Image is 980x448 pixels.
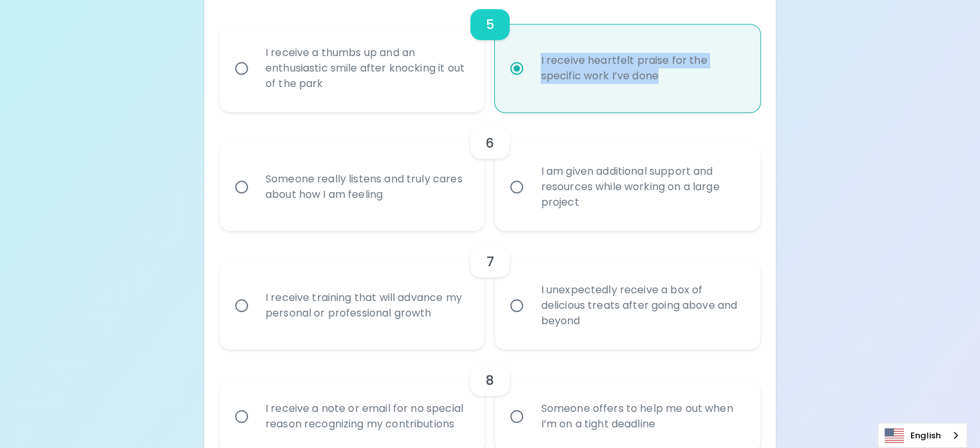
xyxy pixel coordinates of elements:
div: Someone offers to help me out when I’m on a tight deadline [530,385,753,447]
div: I receive a note or email for no special reason recognizing my contributions [255,385,478,447]
div: choice-group-check [220,231,760,349]
div: Language [878,423,967,448]
div: I receive heartfelt praise for the specific work I’ve done [530,37,753,99]
h6: 8 [486,370,494,391]
div: I am given additional support and resources while working on a large project [530,148,753,226]
aside: Language selected: English [878,423,967,448]
h6: 5 [486,14,494,35]
div: Someone really listens and truly cares about how I am feeling [255,156,478,218]
h6: 7 [486,251,494,272]
div: I receive training that will advance my personal or professional growth [255,275,478,336]
a: English [878,424,966,447]
div: choice-group-check [220,112,760,231]
div: I receive a thumbs up and an enthusiastic smile after knocking it out of the park [255,30,478,107]
h6: 6 [486,133,494,153]
div: I unexpectedly receive a box of delicious treats after going above and beyond [530,267,753,344]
